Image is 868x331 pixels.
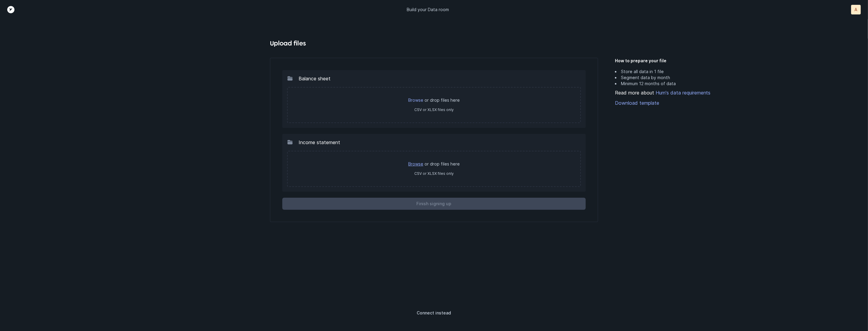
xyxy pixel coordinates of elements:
[615,58,796,64] h5: How to prepare your file
[414,107,454,112] label: CSV or XLSX files only
[416,200,451,207] p: Finish signing up
[299,75,331,82] p: Balance sheet
[417,309,451,317] p: Connect instead
[615,89,796,96] div: Read more about
[615,99,796,107] a: Download template
[282,307,586,319] button: Connect instead
[654,90,711,96] a: Hum's data requirements
[294,97,574,103] p: or drop files here
[615,75,796,81] li: Segment data by month
[270,39,598,48] h4: Upload files
[855,7,857,13] p: A
[294,161,574,167] p: or drop files here
[414,171,454,176] label: CSV or XLSX files only
[615,81,796,87] li: Minimum 12 months of data
[407,7,449,13] p: Build your Data room
[282,198,585,210] button: Finish signing up
[408,97,423,103] a: Browse
[408,161,423,166] a: Browse
[299,139,340,146] p: Income statement
[851,5,861,14] button: A
[615,69,796,75] li: Store all data in 1 file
